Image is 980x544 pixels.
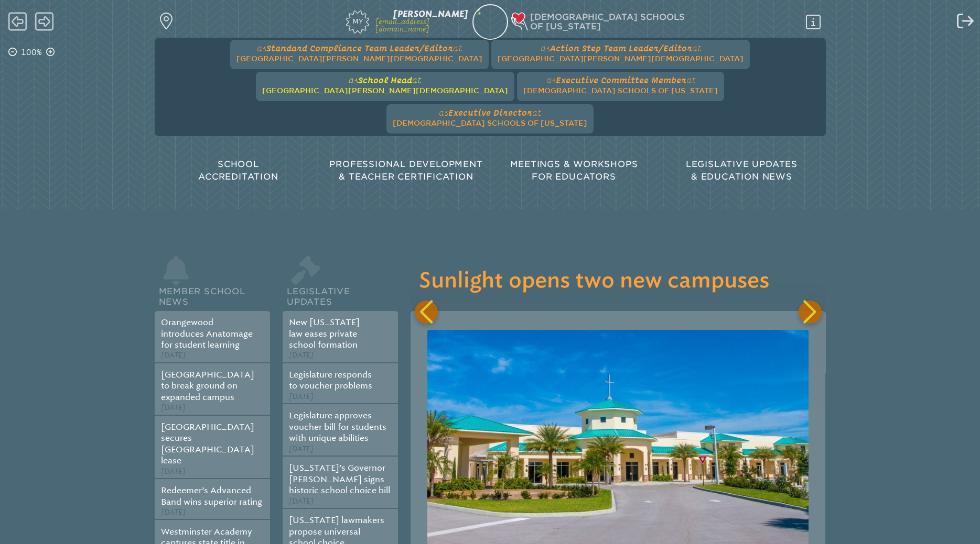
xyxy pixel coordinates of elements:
a: [PERSON_NAME][EMAIL_ADDRESS][DOMAIN_NAME] [375,10,468,34]
a: [GEOGRAPHIC_DATA] secures [GEOGRAPHIC_DATA] lease [161,422,254,465]
span: Legislative Updates & Education News [686,159,798,182]
span: at [692,43,701,53]
a: [GEOGRAPHIC_DATA] to break ground on expanded campus [161,370,254,402]
h2: Legislative Updates [283,273,398,311]
span: [GEOGRAPHIC_DATA][PERSON_NAME][DEMOGRAPHIC_DATA] [236,54,482,63]
span: My [346,10,369,25]
span: Standard Compliance Team Leader/Editor [266,43,453,53]
a: asAction Step Team Leader/Editorat[GEOGRAPHIC_DATA][PERSON_NAME][DEMOGRAPHIC_DATA] [493,40,748,65]
p: [EMAIL_ADDRESS][DOMAIN_NAME] [375,18,468,32]
p: 100% [19,46,44,59]
span: [DATE] [289,497,314,506]
span: at [686,75,695,85]
span: [DATE] [289,445,314,453]
span: Back [8,11,27,32]
a: Legislature responds to voucher problems [289,370,372,391]
span: as [257,43,266,53]
img: ab2f64bd-f266-4449-b109-de0db4cb3a06 [468,3,512,47]
div: Christian Schools of Florida [512,13,825,32]
span: Professional Development & Teacher Certification [329,159,482,182]
h2: Member School News [155,273,270,311]
span: Meetings & Workshops for Educators [510,159,638,182]
div: Next slide [799,301,822,324]
span: School Accreditation [198,159,278,182]
span: [PERSON_NAME] [393,9,468,19]
span: [DATE] [289,351,314,360]
span: Executive Committee Member [556,75,686,85]
span: as [541,43,550,53]
span: as [546,75,556,85]
span: as [439,108,448,117]
a: Legislature approves voucher bill for students with unique abilities [289,410,386,443]
span: at [453,43,462,53]
img: ec4846ec-973a-47a3-8a2b-6d61dd10d118.jpg [427,330,809,544]
a: asExecutive Directorat[DEMOGRAPHIC_DATA] Schools of [US_STATE] [389,104,591,129]
span: Executive Director [448,108,532,117]
span: [GEOGRAPHIC_DATA][PERSON_NAME][DEMOGRAPHIC_DATA] [262,86,508,95]
a: New [US_STATE] law eases private school formation [289,317,360,350]
span: [DEMOGRAPHIC_DATA] Schools of [US_STATE] [523,86,718,95]
a: [US_STATE]’s Governor [PERSON_NAME] signs historic school choice bill [289,463,390,495]
span: [DATE] [161,467,186,476]
span: at [532,108,541,117]
div: Previous slide [415,301,438,324]
span: as [349,75,358,85]
span: at [412,75,421,85]
span: Action Step Team Leader/Editor [550,43,692,53]
p: Find a school [174,13,207,30]
a: asStandard Compliance Team Leader/Editorat[GEOGRAPHIC_DATA][PERSON_NAME][DEMOGRAPHIC_DATA] [232,40,487,65]
span: [DATE] [161,508,186,517]
span: [DATE] [161,351,186,360]
a: Orangewood introduces Anatomage for student learning [161,317,253,350]
a: My [297,8,369,33]
h3: Sunlight opens two new campuses [419,269,817,293]
span: [DATE] [161,403,186,412]
span: [DEMOGRAPHIC_DATA] Schools of [US_STATE] [393,119,587,127]
span: [GEOGRAPHIC_DATA][PERSON_NAME][DEMOGRAPHIC_DATA] [498,54,744,63]
span: School Head [358,75,412,85]
a: asExecutive Committee Memberat[DEMOGRAPHIC_DATA] Schools of [US_STATE] [519,72,722,97]
a: Redeemer’s Advanced Band wins superior rating [161,485,262,506]
span: Forward [35,11,53,32]
a: asSchool Headat[GEOGRAPHIC_DATA][PERSON_NAME][DEMOGRAPHIC_DATA] [258,72,512,97]
span: [DATE] [289,392,314,401]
